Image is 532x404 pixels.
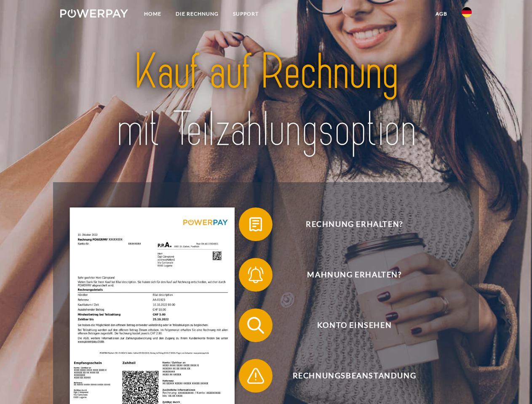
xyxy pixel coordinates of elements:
img: logo-powerpay-white.svg [60,9,128,18]
img: de [462,7,472,17]
span: Konto einsehen [251,308,457,342]
img: qb_bill.svg [245,214,266,235]
button: Mahnung erhalten? [239,258,458,292]
button: Konto einsehen [239,308,458,342]
a: DIE RECHNUNG [168,6,226,21]
img: qb_search.svg [245,315,266,336]
img: qb_bell.svg [245,264,266,285]
img: qb_warning.svg [245,365,266,386]
a: agb [428,6,454,21]
span: Rechnungsbeanstandung [251,359,457,393]
button: Rechnung erhalten? [239,207,458,241]
img: title-powerpay_de.svg [80,40,452,161]
span: Rechnung erhalten? [251,207,457,241]
a: SUPPORT [226,6,266,21]
a: Home [137,6,168,21]
span: Mahnung erhalten? [251,258,457,292]
button: Rechnungsbeanstandung [239,359,458,393]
